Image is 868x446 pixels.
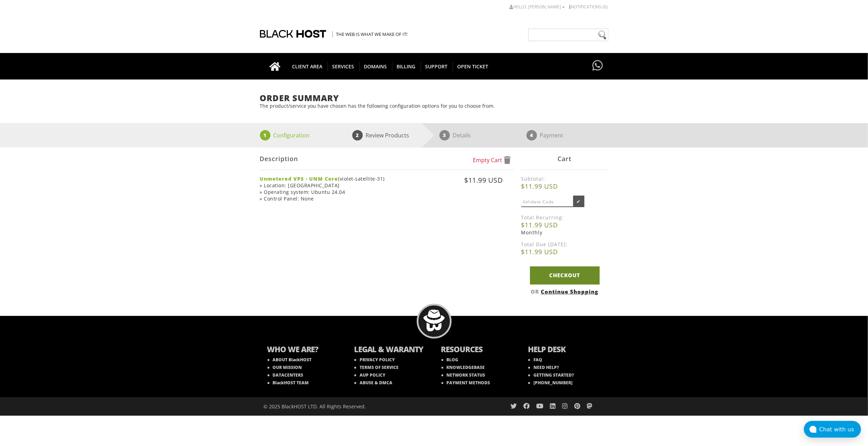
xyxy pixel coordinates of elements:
p: Details [453,130,471,141]
span: Open Ticket [453,62,493,71]
span: 1 [260,130,270,141]
span: Monthly [521,229,543,236]
a: [PHONE_NUMBER] [528,380,573,386]
a: GETTING STARTED? [528,372,574,378]
a: Have questions? [591,53,605,79]
a: Hello, [PERSON_NAME] [510,4,565,10]
button: Chat with us [804,421,861,438]
div: Description [260,148,514,170]
b: WHO WE ARE? [267,344,340,356]
a: Checkout [530,266,600,284]
span: Domains [359,62,392,71]
div: © 2025 BlackHOST LTD. All Rights Reserved. [264,397,431,416]
span: Support [421,62,453,71]
a: Continue Shopping [541,288,599,295]
a: Support [421,53,453,80]
b: HELP DESK [528,344,601,356]
p: Configuration [274,130,310,141]
a: KNOWLEDGEBASE [441,364,485,370]
a: CLIENT AREA [287,53,328,80]
a: ABOUT BlackHOST [268,357,312,363]
div: OR [521,288,608,295]
a: OUR MISSION [268,364,302,370]
div: Cart [521,148,608,170]
a: FAQ [528,357,542,363]
a: BlackHOST TEAM [268,380,309,386]
span: CLIENT AREA [287,62,328,71]
div: (violet-satellite-31) » Location: [GEOGRAPHIC_DATA] » Operating system: Ubuntu 24.04 » Control Pa... [260,175,400,202]
span: Billing [392,62,421,71]
div: $11.99 USD [401,175,503,199]
div: Chat with us [819,426,861,433]
span: 3 [439,130,450,141]
a: DATACENTERS [268,372,304,378]
span: 2 [352,130,363,141]
p: Payment [540,130,563,141]
p: The product/service you have chosen has the following configuration options for you to choose from. [260,103,608,109]
b: LEGAL & WARANTY [354,344,427,356]
strong: Unmetered VPS - UNM Core [260,175,338,182]
a: SERVICES [328,53,360,80]
span: The Web is what we make of it! [332,31,408,37]
a: Go to homepage [263,53,288,80]
a: Notifications (0) [569,4,608,10]
label: Total Due [DATE]: [521,241,608,248]
a: Billing [392,53,421,80]
b: RESOURCES [441,344,514,356]
input: Validate Code [521,197,574,207]
a: NETWORK STATUS [441,372,485,378]
label: Total Recurring: [521,214,608,221]
a: TERMS OF SERVICE [354,364,399,370]
a: Domains [359,53,392,80]
b: $11.99 USD [521,221,608,229]
p: Review Products [366,130,409,141]
h1: Order Summary [260,93,608,103]
img: BlackHOST mascont, Blacky. [423,310,445,332]
b: $11.99 USD [521,182,608,190]
a: Empty Cart [473,156,511,164]
b: $11.99 USD [521,248,608,256]
a: Open Ticket [453,53,493,80]
a: NEED HELP? [528,364,559,370]
span: SERVICES [328,62,360,71]
span: 4 [527,130,537,141]
input: ✔ [573,196,584,207]
a: PAYMENT METHODS [441,380,490,386]
a: AUP POLICY [354,372,385,378]
label: Subtotal: [521,175,608,182]
a: PRIVACY POLICY [354,357,395,363]
a: ABUSE & DMCA [354,380,392,386]
a: BLOG [441,357,459,363]
input: Need help? [528,29,608,41]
